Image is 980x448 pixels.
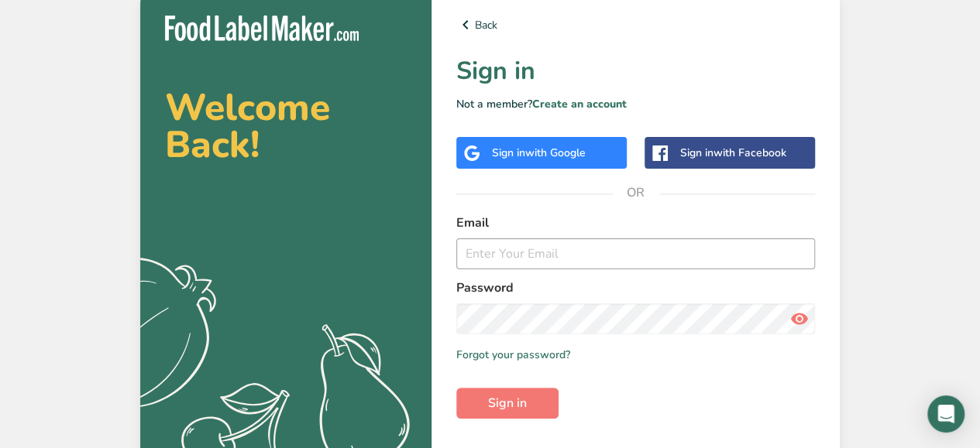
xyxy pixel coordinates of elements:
a: Back [456,15,815,34]
label: Email [456,214,815,232]
span: with Facebook [714,145,786,160]
div: Open Intercom Messenger [927,395,965,433]
div: Sign in [492,145,586,161]
a: Create an account [532,97,627,111]
div: Sign in [680,145,786,161]
a: Forgot your password? [456,347,570,363]
span: Sign in [488,394,527,412]
input: Enter Your Email [456,238,815,269]
span: OR [613,169,659,216]
h2: Welcome Back! [165,89,407,163]
button: Sign in [456,388,559,419]
h1: Sign in [456,53,815,90]
span: with Google [525,145,586,160]
label: Password [456,279,815,297]
img: Food Label Maker [165,15,359,41]
p: Not a member? [456,96,815,112]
